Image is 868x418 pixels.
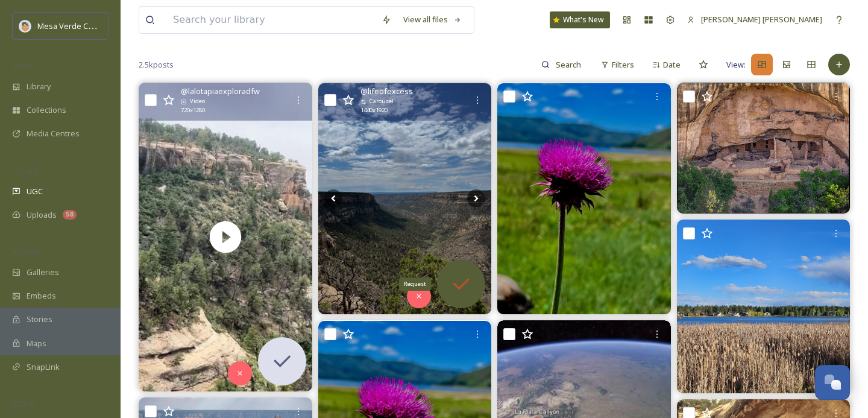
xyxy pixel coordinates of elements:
div: 58 [63,210,77,220]
span: 720 x 1280 [181,106,205,115]
img: MVC%20SnapSea%20logo%20%281%29.png [19,20,31,32]
span: @ lifeofexcess [360,86,413,97]
span: View: [726,59,746,71]
span: @ lalotapiaexploradfw [181,86,260,97]
span: SOCIALS [12,400,36,409]
span: WIDGETS [12,248,40,257]
span: [PERSON_NAME] [PERSON_NAME] [701,14,822,25]
span: Date [663,59,681,71]
span: Filters [612,59,634,71]
span: Stories [27,314,52,325]
img: ❤️ Lake Pagosa #pagosasprings #visitpagosa #colorado #coloradocheck #lakeview #coloradolakes #liv... [677,220,851,393]
img: “Beauty is in the eye of the beholder” ~ These words were never more true than when applied to th... [497,83,671,314]
span: Galleries [27,267,59,278]
img: It’s good to revisit a favorite unit of the National Park System. You can capture images of place... [677,83,851,213]
span: Media Centres [27,128,80,139]
span: 1440 x 1920 [360,106,388,115]
span: COLLECT [12,167,38,176]
input: Search your library [167,7,376,33]
img: thumbnail [139,83,312,391]
a: What's New [550,11,610,28]
span: Carousel [370,97,394,106]
span: Collections [27,104,66,116]
a: [PERSON_NAME] [PERSON_NAME] [681,8,828,31]
input: Search [550,52,589,77]
img: We took a long weekend trip with three dear friends to Durango, Colorado with the main objecting ... [318,83,492,314]
video: Direccion. 35853 Rd H.5, Mancos, CO 81328 #thingstodocolorado #mesaverdenationalpark #thingstodo ... [139,83,312,391]
span: 2.5k posts [139,59,174,71]
span: MEDIA [12,62,33,71]
a: View all files [397,8,468,31]
button: Open Chat [815,365,850,400]
span: Embeds [27,290,56,302]
span: Mesa Verde Country [37,20,112,31]
span: Uploads [27,209,57,221]
span: Maps [27,338,46,349]
span: Video [190,97,205,106]
span: SnapLink [27,361,60,373]
span: UGC [27,186,43,197]
span: Library [27,81,51,92]
div: Request [399,277,431,291]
